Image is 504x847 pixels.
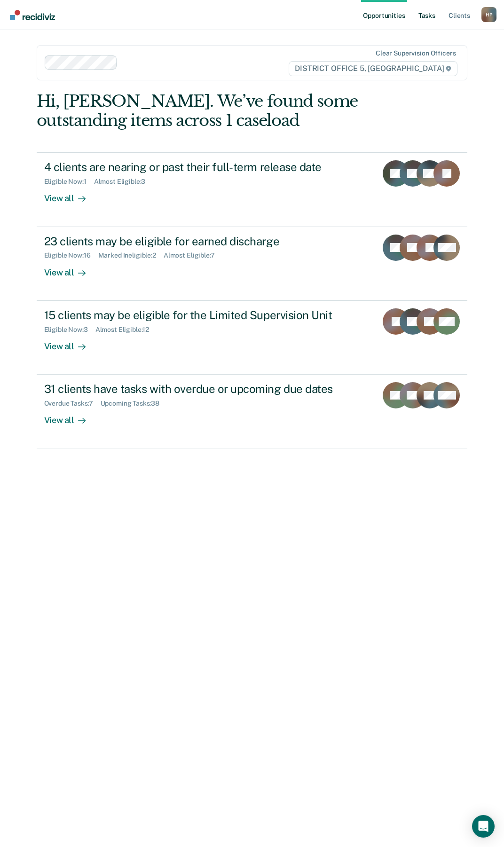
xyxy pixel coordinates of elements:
img: Recidiviz [10,10,55,20]
div: Hi, [PERSON_NAME]. We’ve found some outstanding items across 1 caseload [37,92,381,130]
div: Eligible Now : 1 [44,178,94,186]
div: Almost Eligible : 3 [94,178,153,186]
div: Marked Ineligible : 2 [98,251,164,259]
div: View all [44,186,97,204]
div: 4 clients are nearing or past their full-term release date [44,160,370,174]
div: Open Intercom Messenger [472,815,495,838]
div: Almost Eligible : 12 [95,326,157,334]
div: Clear supervision officers [376,49,456,57]
div: Eligible Now : 3 [44,326,95,334]
div: 23 clients may be eligible for earned discharge [44,235,370,248]
div: View all [44,259,97,278]
a: 23 clients may be eligible for earned dischargeEligible Now:16Marked Ineligible:2Almost Eligible:... [37,227,468,301]
a: 15 clients may be eligible for the Limited Supervision UnitEligible Now:3Almost Eligible:12View all [37,301,468,375]
div: 15 clients may be eligible for the Limited Supervision Unit [44,308,370,322]
div: Eligible Now : 16 [44,251,98,259]
a: 4 clients are nearing or past their full-term release dateEligible Now:1Almost Eligible:3View all [37,152,468,227]
div: Almost Eligible : 7 [164,251,222,259]
div: Overdue Tasks : 7 [44,400,101,408]
div: Upcoming Tasks : 38 [101,400,167,408]
span: DISTRICT OFFICE 5, [GEOGRAPHIC_DATA] [289,61,457,76]
div: View all [44,408,97,426]
div: View all [44,333,97,352]
button: Profile dropdown button [481,7,496,22]
a: 31 clients have tasks with overdue or upcoming due datesOverdue Tasks:7Upcoming Tasks:38View all [37,375,468,448]
div: 31 clients have tasks with overdue or upcoming due dates [44,382,370,396]
div: H P [481,7,496,22]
